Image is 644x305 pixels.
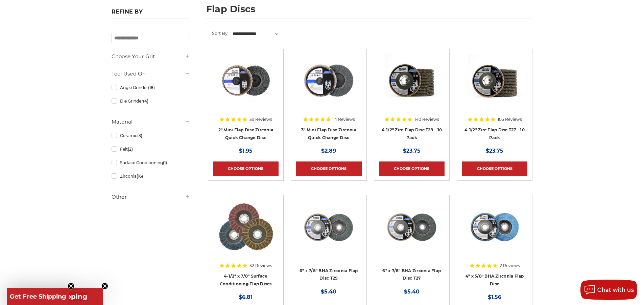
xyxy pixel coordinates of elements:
a: Black Hawk 4-1/2" x 7/8" Flap Disc Type 27 - 10 Pack [462,54,527,119]
span: (1) [163,160,167,165]
h5: Other [112,193,190,201]
a: 4-1/2" Zirc Flap Disc T27 - 10 Pack [464,127,525,140]
div: Get Free ShippingClose teaser [7,288,103,305]
span: 39 Reviews [249,117,272,122]
a: Coarse 36 grit BHA Zirconia flap disc, 6-inch, flat T27 for aggressive material removal [379,200,445,266]
img: Black Hawk Abrasives 2-inch Zirconia Flap Disc with 60 Grit Zirconia for Smooth Finishing [219,54,273,108]
a: Angle Grinder [112,82,190,93]
a: 4-1/2" x 7/8" Surface Conditioning Flap Discs [220,274,272,286]
span: $5.40 [404,288,420,295]
a: Choose Options [296,161,361,176]
span: Chat with us [597,287,634,293]
span: (18) [148,85,155,90]
a: 6" x 7/8" BHA Zirconia Flap Disc T27 [382,268,441,281]
a: 6" x 7/8" BHA Zirconia Flap Disc T29 [300,268,358,281]
div: Get Free ShippingClose teaser [7,288,69,305]
span: 32 Reviews [249,264,272,268]
img: 4-inch BHA Zirconia flap disc with 40 grit designed for aggressive metal sanding and grinding [468,200,522,254]
select: Sort By: [232,29,282,39]
a: 2" Mini Flap Disc Zirconia Quick Change Disc [218,127,273,140]
a: 4.5" Black Hawk Zirconia Flap Disc 10 Pack [379,54,445,119]
a: 3" Mini Flap Disc Zirconia Quick Change Disc [301,127,356,140]
span: $6.81 [239,294,253,300]
span: $23.75 [486,148,503,154]
img: Black Hawk 4-1/2" x 7/8" Flap Disc Type 27 - 10 Pack [468,54,522,108]
a: 4" x 5/8" BHA Zirconia Flap Disc [466,274,524,286]
a: Surface Conditioning [112,157,190,169]
img: 4.5" Black Hawk Zirconia Flap Disc 10 Pack [385,54,439,108]
span: (4) [143,99,148,104]
button: Close teaser [101,283,108,289]
button: Chat with us [580,280,637,300]
h5: Refine by [112,8,190,19]
img: Black Hawk 6 inch T29 coarse flap discs, 36 grit for efficient material removal [302,200,356,254]
a: Choose Options [462,161,527,176]
span: (2) [128,147,133,152]
a: Black Hawk Abrasives 2-inch Zirconia Flap Disc with 60 Grit Zirconia for Smooth Finishing [213,54,279,119]
span: 105 Reviews [498,117,522,122]
img: Coarse 36 grit BHA Zirconia flap disc, 6-inch, flat T27 for aggressive material removal [385,200,439,254]
h5: Tool Used On [112,70,190,78]
label: Sort By: [208,28,229,38]
h5: Material [112,118,190,126]
span: $1.56 [488,294,501,300]
h5: Choose Your Grit [112,52,190,61]
a: 4-inch BHA Zirconia flap disc with 40 grit designed for aggressive metal sanding and grinding [462,200,527,266]
a: 4-1/2" Zirc Flap Disc T29 - 10 Pack [382,127,442,140]
button: Close teaser [68,283,74,289]
span: $23.75 [403,148,421,154]
img: Scotch brite flap discs [218,200,273,254]
a: Scotch brite flap discs [213,200,279,266]
h1: flap discs [206,4,533,19]
a: Ceramic [112,130,190,141]
a: Zirconia [112,170,190,182]
span: $2.89 [321,148,336,154]
span: Get Free Shipping [10,293,66,300]
span: $5.40 [321,288,336,295]
img: BHA 3" Quick Change 60 Grit Flap Disc for Fine Grinding and Finishing [302,54,356,108]
a: Choose Options [213,161,279,176]
a: Felt [112,143,190,155]
a: Choose Options [379,161,445,176]
span: $1.95 [239,148,253,154]
span: 14 Reviews [333,117,355,122]
span: 2 Reviews [500,264,520,268]
span: 140 Reviews [414,117,439,122]
span: (3) [137,133,142,138]
a: Die Grinder [112,95,190,107]
span: (16) [137,174,143,179]
a: BHA 3" Quick Change 60 Grit Flap Disc for Fine Grinding and Finishing [296,54,361,119]
a: Black Hawk 6 inch T29 coarse flap discs, 36 grit for efficient material removal [296,200,361,266]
